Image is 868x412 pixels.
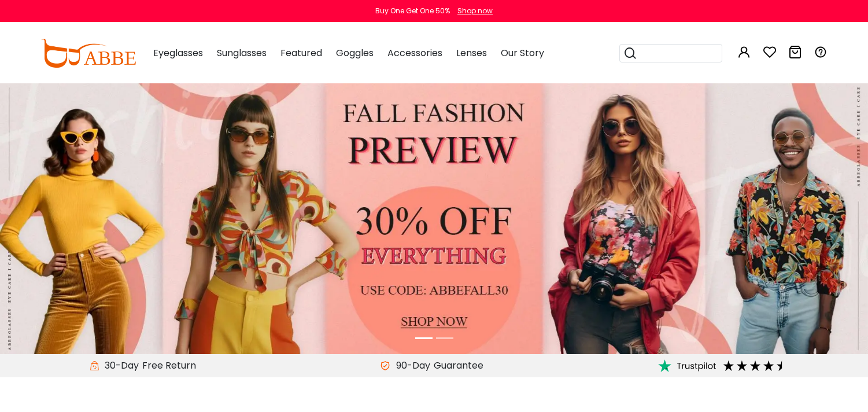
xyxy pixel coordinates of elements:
[501,46,544,60] span: Our Story
[217,46,267,60] span: Sunglasses
[456,46,487,60] span: Lenses
[41,39,136,68] img: abbeglasses.com
[280,46,322,60] span: Featured
[375,6,450,16] div: Buy One Get One 50%
[99,359,139,373] span: 30-Day
[457,6,493,16] div: Shop now
[387,46,442,60] span: Accessories
[390,359,430,373] span: 90-Day
[153,46,203,60] span: Eyeglasses
[336,46,374,60] span: Goggles
[430,359,487,373] div: Guarantee
[452,6,493,16] a: Shop now
[139,359,200,373] div: Free Return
